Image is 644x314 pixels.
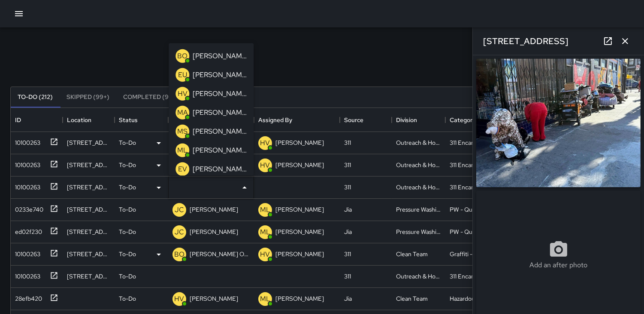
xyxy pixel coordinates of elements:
[392,108,445,132] div: Division
[193,51,247,61] p: [PERSON_NAME] Overall
[260,249,270,260] p: HV
[12,202,43,214] div: 0233e740
[15,108,21,132] div: ID
[260,294,270,304] p: ML
[67,227,110,236] div: 11 Grove Street
[60,87,116,108] button: Skipped (99+)
[190,227,238,236] p: [PERSON_NAME]
[396,138,441,147] div: Outreach & Hospitality
[275,294,324,303] p: [PERSON_NAME]
[344,227,352,236] div: Jia
[396,272,441,281] div: Outreach & Hospitality
[193,164,247,174] p: [PERSON_NAME]
[396,227,441,236] div: Pressure Washing
[175,294,184,304] p: HV
[67,250,110,258] div: 1101 Market Street
[177,126,187,136] p: MS
[344,183,351,191] div: 311
[344,272,351,281] div: 311
[450,183,495,191] div: 311 Encampments
[178,88,187,99] p: HV
[344,108,363,132] div: Source
[344,161,351,169] div: 311
[344,205,352,214] div: Jia
[177,51,187,61] p: BO
[190,205,238,214] p: [PERSON_NAME]
[344,250,351,258] div: 311
[177,145,187,155] p: ML
[190,250,250,258] p: [PERSON_NAME] Overall
[12,246,40,258] div: 10100263
[344,294,352,303] div: Jia
[450,250,490,258] div: Graffiti - Public
[175,227,184,237] p: JC
[11,87,60,108] button: To-Do (212)
[12,157,40,169] div: 10100263
[193,88,247,99] p: [PERSON_NAME]
[178,69,187,80] p: EU
[12,135,40,147] div: 10100263
[193,126,247,136] p: [PERSON_NAME]
[450,138,495,147] div: 311 Encampments
[450,294,495,303] div: Hazardous Waste
[260,160,270,170] p: HV
[177,107,188,117] p: MA
[193,107,247,117] p: [PERSON_NAME]
[67,183,110,191] div: 993 Mission Street
[396,205,441,214] div: Pressure Washing
[116,87,185,108] button: Completed (99+)
[275,227,324,236] p: [PERSON_NAME]
[119,108,138,132] div: Status
[12,224,42,236] div: ed02f230
[168,108,254,132] div: Assigned To
[175,205,184,215] p: JC
[396,294,428,303] div: Clean Team
[119,227,136,236] p: To-Do
[63,108,115,132] div: Location
[275,161,324,169] p: [PERSON_NAME]
[254,108,340,132] div: Assigned By
[67,108,91,132] div: Location
[67,272,110,281] div: 44 Laskie Street
[450,205,495,214] div: PW - Quick Wash
[190,294,238,303] p: [PERSON_NAME]
[119,138,136,147] p: To-Do
[12,179,40,191] div: 10100263
[174,249,184,260] p: BO
[450,272,495,281] div: 311 Encampments
[67,138,110,147] div: 102 6th Street
[260,138,270,148] p: HV
[396,183,441,191] div: Outreach & Hospitality
[260,205,270,215] p: ML
[450,161,495,169] div: 311 Encampments
[12,291,42,303] div: 28efb420
[119,250,136,258] p: To-Do
[11,108,63,132] div: ID
[260,227,270,237] p: ML
[275,138,324,147] p: [PERSON_NAME]
[119,161,136,169] p: To-Do
[115,108,168,132] div: Status
[67,205,110,214] div: 30 Grove Street
[178,164,187,174] p: EV
[67,161,110,169] div: 1012 Mission Street
[275,250,324,258] p: [PERSON_NAME]
[119,205,136,214] p: To-Do
[119,294,136,303] p: To-Do
[396,161,441,169] div: Outreach & Hospitality
[258,108,292,132] div: Assigned By
[396,250,428,258] div: Clean Team
[193,145,247,155] p: [PERSON_NAME]
[119,272,136,281] p: To-Do
[340,108,392,132] div: Source
[119,183,136,191] p: To-Do
[450,108,475,132] div: Category
[239,182,251,194] button: Close
[450,227,495,236] div: PW - Quick Wash
[193,69,247,80] p: [PERSON_NAME]
[344,138,351,147] div: 311
[275,205,324,214] p: [PERSON_NAME]
[12,269,40,281] div: 10100263
[396,108,417,132] div: Division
